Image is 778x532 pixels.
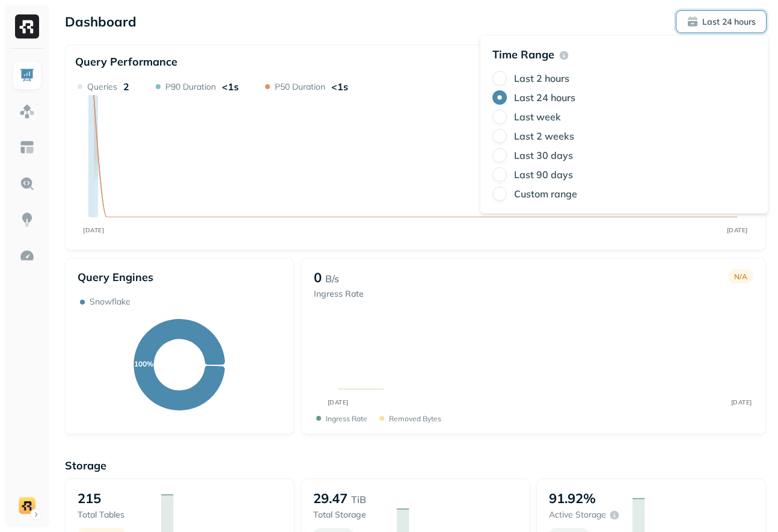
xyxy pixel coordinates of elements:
[314,269,322,286] p: 0
[326,414,367,423] p: Ingress Rate
[731,399,752,407] tspan: [DATE]
[514,149,573,161] label: Last 30 days
[314,288,364,300] p: Ingress Rate
[19,497,35,514] img: demo
[87,81,117,93] p: Queries
[19,140,35,155] img: Asset Explorer
[19,248,35,264] img: Optimization
[351,492,366,507] p: TiB
[331,81,348,93] p: <1s
[514,130,574,142] label: Last 2 weeks
[727,226,748,234] tspan: [DATE]
[75,55,177,69] p: Query Performance
[165,81,216,93] p: P90 Duration
[514,91,575,104] label: Last 24 hours
[65,13,136,30] p: Dashboard
[389,414,441,423] p: Removed bytes
[65,459,766,472] p: Storage
[549,509,606,521] p: Active storage
[134,359,153,368] text: 100%
[514,111,561,123] label: Last week
[702,16,756,28] p: Last 24 hours
[275,81,325,93] p: P50 Duration
[78,270,281,284] p: Query Engines
[514,188,577,200] label: Custom range
[549,490,596,507] p: 91.92%
[325,271,339,286] p: B/s
[19,104,35,119] img: Assets
[313,490,348,507] p: 29.47
[676,11,766,32] button: Last 24 hours
[734,272,747,281] p: N/A
[313,509,385,521] p: Total storage
[83,226,104,234] tspan: [DATE]
[90,296,130,308] p: Snowflake
[78,490,101,507] p: 215
[222,81,239,93] p: <1s
[19,176,35,191] img: Query Explorer
[19,67,35,83] img: Dashboard
[19,212,35,227] img: Insights
[514,72,569,84] label: Last 2 hours
[15,14,39,39] img: Ryft
[492,48,554,61] p: Time Range
[123,81,129,93] p: 2
[514,169,573,181] label: Last 90 days
[78,509,149,521] p: Total tables
[327,399,348,407] tspan: [DATE]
